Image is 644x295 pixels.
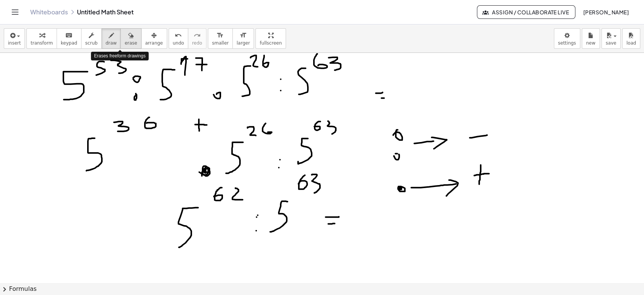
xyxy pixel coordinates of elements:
button: save [601,28,621,49]
i: keyboard [65,31,72,40]
span: insert [8,40,21,46]
span: smaller [212,40,229,46]
span: redo [192,40,202,46]
i: format_size [240,31,247,40]
span: Assign / Collaborate Live [483,9,569,15]
span: load [626,40,636,46]
button: undoundo [169,28,188,49]
i: format_size [217,31,224,40]
span: transform [31,40,53,46]
button: draw [101,28,121,49]
span: settings [558,40,576,46]
i: undo [175,31,182,40]
a: Whiteboards [30,8,68,16]
button: load [622,28,640,49]
span: [PERSON_NAME] [583,9,629,15]
button: redoredo [188,28,206,49]
button: Assign / Collaborate Live [477,5,575,19]
button: format_sizesmaller [208,28,233,49]
span: arrange [145,40,163,46]
button: settings [554,28,580,49]
i: redo [194,31,201,40]
span: larger [237,40,250,46]
span: new [586,40,595,46]
button: arrange [141,28,167,49]
span: scrub [85,40,98,46]
div: Erases freeform drawings [91,52,149,60]
button: erase [120,28,141,49]
button: [PERSON_NAME] [577,5,635,19]
button: fullscreen [255,28,286,49]
span: fullscreen [260,40,281,46]
span: draw [106,40,117,46]
button: new [582,28,600,49]
button: insert [4,28,25,49]
span: erase [124,40,137,46]
button: scrub [81,28,102,49]
button: transform [26,28,57,49]
span: keypad [61,40,77,46]
button: format_sizelarger [232,28,254,49]
button: keyboardkeypad [57,28,81,49]
button: Toggle navigation [9,6,21,18]
span: save [606,40,616,46]
span: undo [173,40,184,46]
